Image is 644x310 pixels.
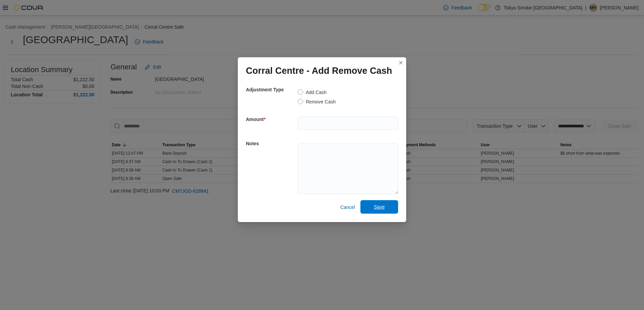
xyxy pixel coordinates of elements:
[246,83,296,96] h5: Adjustment Type
[298,98,336,106] label: Remove Cash
[246,113,296,126] h5: Amount
[246,65,392,76] h1: Corral Centre - Add Remove Cash
[397,59,405,67] button: Closes this modal window
[374,204,385,210] span: Save
[298,88,326,96] label: Add Cash
[337,200,358,214] button: Cancel
[360,200,398,214] button: Save
[340,204,355,211] span: Cancel
[246,137,296,150] h5: Notes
